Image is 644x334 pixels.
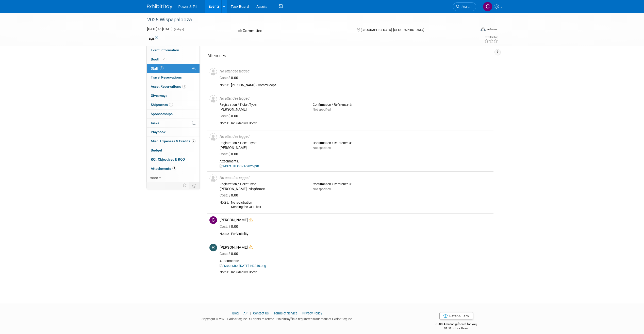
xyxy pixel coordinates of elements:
a: Event Information [147,46,200,55]
a: more [147,173,200,182]
a: Screenshot [DATE] 143246.png [220,264,266,268]
span: 1 [169,103,173,107]
span: 2 [192,139,195,143]
div: Included w/ Booth [231,121,491,126]
a: Contact Us [253,311,269,315]
img: C.jpg [209,216,217,224]
div: Notes: [220,83,229,87]
a: Budget [147,146,200,155]
div: No attendee tagged [220,96,491,101]
a: Terms of Service [274,311,298,315]
div: Event Rating [484,36,498,38]
div: Event Format [446,26,499,34]
td: Tags [147,36,158,41]
img: Unassigned-User-Icon.png [209,95,217,103]
span: | [239,311,243,315]
i: Double-book Warning! [249,245,253,249]
span: Cost: $ [220,224,231,229]
a: Search [453,2,476,11]
div: [PERSON_NAME] [220,218,491,222]
span: Travel Reservations [151,75,182,79]
span: Search [460,5,471,9]
img: ExhibitDay [147,4,172,9]
div: No attendee tagged [220,176,491,180]
div: Confirmation / Reference #: [313,141,398,145]
span: Potential Scheduling Conflict -- at least one attendee is tagged in another overlapping event. [192,66,195,71]
span: Not specified [313,187,331,191]
div: [PERSON_NAME] [220,107,305,112]
span: Playbook [151,130,166,134]
div: Included w/ Booth [231,270,491,275]
span: [GEOGRAPHIC_DATA], [GEOGRAPHIC_DATA] [361,28,424,32]
div: No registration Sending the OHE box [231,201,491,209]
div: Confirmation / Reference #: [313,182,398,186]
a: Travel Reservations [147,73,200,82]
a: API [243,311,248,315]
span: Power & Tel [178,5,197,9]
span: Tasks [150,121,159,125]
span: 6 [160,66,163,70]
img: Unassigned-User-Icon.png [209,68,217,75]
div: Registration / Ticket Type: [220,182,305,186]
span: 1 [182,85,186,88]
span: Shipments [151,103,173,107]
a: Privacy Policy [302,311,322,315]
a: Playbook [147,128,200,136]
sup: ® [290,317,292,320]
div: $500 Amazon gift card for you, [415,319,497,330]
span: ROI, Objectives & ROO [151,157,185,161]
a: ROI, Objectives & ROO [147,155,200,164]
span: | [270,311,273,315]
div: No attendee tagged [220,69,491,74]
span: Cost: $ [220,252,231,256]
div: Attendees: [207,53,493,59]
span: Not specified [313,108,331,111]
span: more [150,176,158,180]
td: Personalize Event Tab Strip [180,182,189,189]
div: [PERSON_NAME] - viaphoton [220,187,305,191]
span: Sponsorships [151,112,173,116]
i: Booth reservation complete [163,58,165,60]
img: R.jpg [209,244,217,251]
span: Event Information [151,48,179,52]
img: Unassigned-User-Icon.png [209,133,217,141]
img: Format-Inperson.png [481,27,486,31]
a: Shipments1 [147,100,200,109]
a: Asset Reservations1 [147,82,200,91]
div: Attachments: [220,259,491,263]
span: Attachments [151,166,176,171]
div: Committed [237,26,349,35]
span: [DATE] [DATE] [147,27,173,31]
div: Registration / Ticket Type: [220,141,305,145]
span: | [249,311,252,315]
img: Chris Anderson [483,2,492,11]
a: WISPAPALOOZA 2025.pdf [220,164,259,168]
span: 0.00 [220,193,240,197]
div: Notes: [220,232,229,236]
a: Tasks [147,119,200,128]
div: In-Person [486,27,498,31]
td: Toggle Event Tabs [189,182,200,189]
span: 0.00 [220,76,240,80]
a: Staff6 [147,64,200,73]
div: Notes: [220,121,229,125]
span: 0.00 [220,252,240,256]
div: Copyright © 2025 ExhibitDay, Inc. All rights reserved. ExhibitDay is a registered trademark of Ex... [147,316,408,322]
span: 0.00 [220,152,240,156]
a: Misc. Expenses & Credits2 [147,137,200,146]
span: (4 days) [173,28,184,31]
a: Refer & Earn [439,312,473,320]
div: No attendee tagged [220,134,491,139]
a: Giveaways [147,91,200,100]
span: Cost: $ [220,114,231,118]
div: [PERSON_NAME] [220,245,491,250]
div: Notes: [220,270,229,274]
div: Confirmation / Reference #: [313,103,398,107]
span: 4 [172,166,176,170]
span: Booth [151,57,166,61]
span: Budget [151,148,162,152]
a: Booth [147,55,200,64]
i: Double-book Warning! [249,218,253,222]
div: Registration / Ticket Type: [220,103,305,107]
span: Giveaways [151,94,167,98]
